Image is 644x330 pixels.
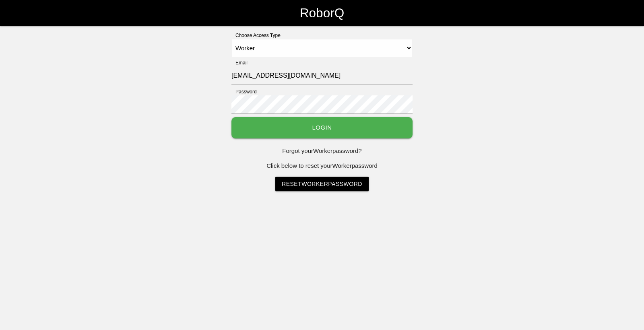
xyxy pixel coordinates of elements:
label: Choose Access Type [231,32,281,39]
label: Email [231,59,248,66]
button: Login [231,117,413,138]
p: Click below to reset your Worker password [231,161,413,171]
label: Password [231,88,257,95]
a: ResetWorkerPassword [275,177,369,191]
p: Forgot your Worker password? [231,146,413,156]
